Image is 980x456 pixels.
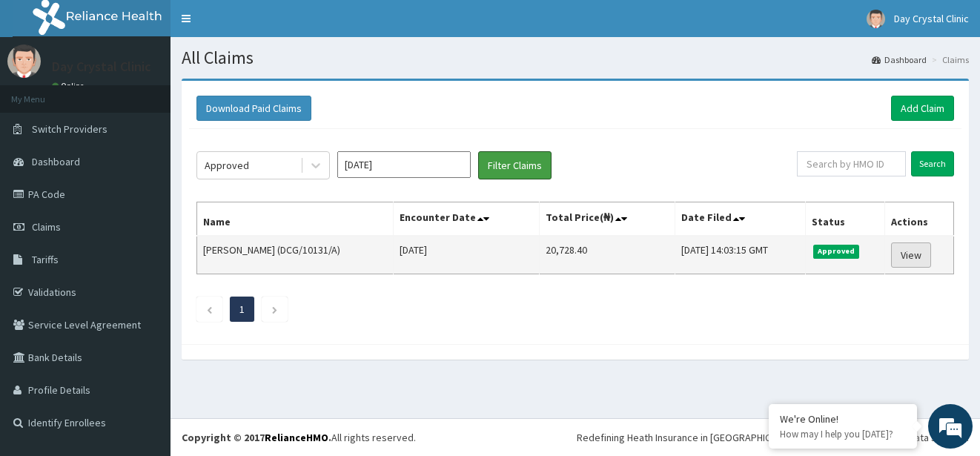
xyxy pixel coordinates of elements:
[867,10,885,28] img: User Image
[265,431,328,444] a: RelianceHMO
[205,158,249,173] div: Approved
[239,303,245,316] a: Page 1 is your current page
[805,202,884,237] th: Status
[540,202,675,237] th: Total Price(₦)
[894,12,969,25] span: Day Crystal Clinic
[813,245,860,258] span: Approved
[478,151,552,179] button: Filter Claims
[86,135,205,285] span: We're online!
[32,253,59,266] span: Tariffs
[32,155,80,168] span: Dashboard
[891,242,931,268] a: View
[32,122,107,136] span: Switch Providers
[52,81,87,91] a: Online
[170,418,980,456] footer: All rights reserved.
[52,60,151,73] p: Day Crystal Clinic
[780,428,906,440] p: How may I help you today?
[32,220,61,234] span: Claims
[197,202,394,237] th: Name
[675,236,805,274] td: [DATE] 14:03:15 GMT
[7,44,41,78] img: User Image
[7,301,282,353] textarea: Type your message and hit 'Enter'
[182,431,331,444] strong: Copyright © 2017 .
[27,74,60,111] img: d_794563401_company_1708531726252_794563401
[77,83,249,102] div: Chat with us now
[271,303,278,316] a: Next page
[577,430,969,445] div: Redefining Heath Insurance in [GEOGRAPHIC_DATA] using Telemedicine and Data Science!
[540,236,675,274] td: 20,728.40
[891,96,954,121] a: Add Claim
[780,412,906,426] div: We're Online!
[206,303,213,316] a: Previous page
[337,151,471,178] input: Select Month and Year
[243,7,279,43] div: Minimize live chat window
[394,202,540,237] th: Encounter Date
[196,96,311,121] button: Download Paid Claims
[197,236,394,274] td: [PERSON_NAME] (DCG/10131/A)
[797,151,906,176] input: Search by HMO ID
[872,53,927,66] a: Dashboard
[911,151,954,176] input: Search
[182,48,969,67] h1: All Claims
[884,202,953,237] th: Actions
[928,53,969,66] li: Claims
[675,202,805,237] th: Date Filed
[394,236,540,274] td: [DATE]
